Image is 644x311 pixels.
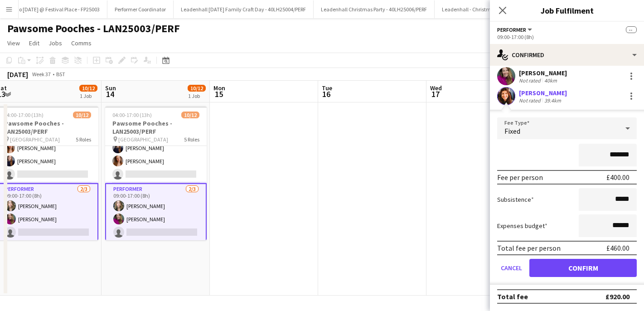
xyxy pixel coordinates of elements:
[519,69,567,77] div: [PERSON_NAME]
[184,136,199,143] span: 5 Roles
[435,0,565,18] button: Leadenhall - Christmas Markets - 40LH25005/PERF
[105,119,207,136] h3: Pawsome Pooches - LAN25003/PERF
[29,39,39,47] span: Edit
[497,34,637,40] div: 09:00-17:00 (8h)
[490,5,644,16] h3: Job Fulfilment
[490,44,644,66] div: Confirmed
[112,112,152,118] span: 04:00-17:00 (13h)
[7,22,180,35] h1: Pawsome Pooches - LAN25003/PERF
[497,222,547,230] label: Expenses budget
[48,39,62,47] span: Jobs
[105,106,207,240] app-job-card: 04:00-17:00 (13h)10/12Pawsome Pooches - LAN25003/PERF [GEOGRAPHIC_DATA]5 Roles[PERSON_NAME]Oli Co...
[118,136,168,143] span: [GEOGRAPHIC_DATA]
[181,112,199,118] span: 10/12
[504,126,520,136] span: Fixed
[519,89,567,97] div: [PERSON_NAME]
[80,92,97,99] div: 1 Job
[79,85,97,92] span: 10/12
[605,292,629,301] div: £920.00
[10,136,60,143] span: [GEOGRAPHIC_DATA]
[519,77,542,84] div: Not rated
[497,26,526,33] span: Performer
[606,243,629,253] div: £460.00
[188,85,206,92] span: 10/12
[71,39,92,47] span: Comms
[429,89,442,99] span: 17
[7,70,28,79] div: [DATE]
[174,0,314,18] button: Leadenhall [DATE] Family Craft Day - 40LH25004/PERF
[497,173,543,182] div: Fee per person
[542,77,559,84] div: 40km
[606,173,629,182] div: £400.00
[213,84,225,92] span: Mon
[529,259,637,277] button: Confirm
[519,97,542,104] div: Not rated
[7,39,20,47] span: View
[212,89,225,99] span: 15
[73,112,91,118] span: 10/12
[105,84,116,92] span: Sun
[497,292,528,301] div: Total fee
[68,37,95,49] a: Comms
[430,84,442,92] span: Wed
[76,136,91,143] span: 5 Roles
[4,112,44,118] span: 04:00-17:00 (13h)
[25,37,43,49] a: Edit
[320,89,332,99] span: 16
[542,97,563,104] div: 39.4km
[188,92,205,99] div: 1 Job
[322,84,332,92] span: Tue
[497,243,561,253] div: Total fee per person
[626,26,637,33] span: --
[497,195,534,204] label: Subsistence
[497,26,533,33] button: Performer
[107,0,174,18] button: Performer Coordinator
[4,37,24,49] a: View
[497,259,526,277] button: Cancel
[56,71,65,78] div: BST
[45,37,66,49] a: Jobs
[105,183,207,242] app-card-role: Performer2/309:00-17:00 (8h)[PERSON_NAME][PERSON_NAME]
[104,89,116,99] span: 14
[314,0,435,18] button: Leadenhall Christmas Party - 40LH25006/PERF
[30,71,53,78] span: Week 37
